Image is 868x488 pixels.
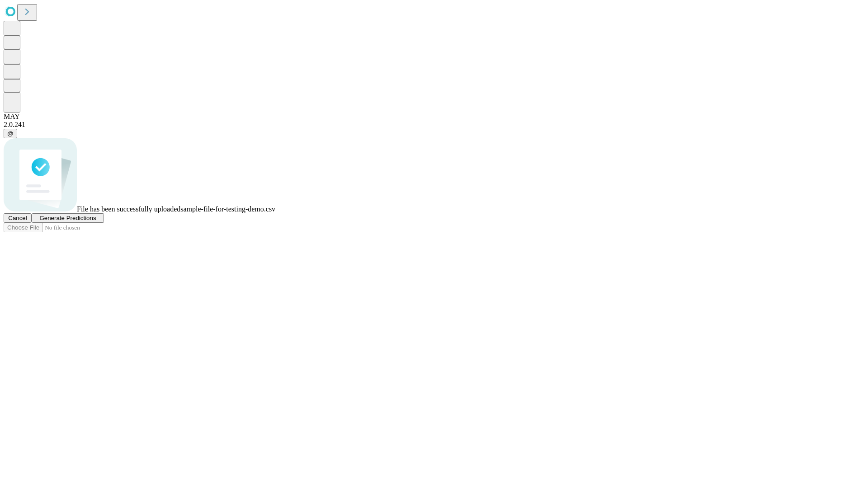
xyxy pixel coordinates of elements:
span: Generate Predictions [39,215,96,221]
button: @ [4,129,17,138]
span: @ [7,130,14,137]
button: Generate Predictions [32,213,104,223]
span: sample-file-for-testing-demo.csv [180,205,275,213]
span: File has been successfully uploaded [77,205,180,213]
button: Cancel [4,213,32,223]
div: MAY [4,113,864,121]
div: 2.0.241 [4,121,864,129]
span: Cancel [8,215,27,221]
